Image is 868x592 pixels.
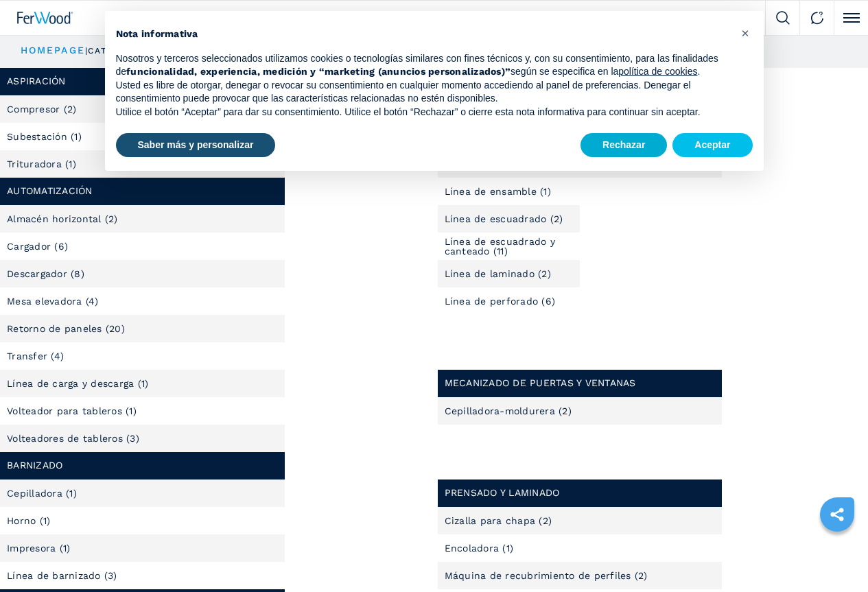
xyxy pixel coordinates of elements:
h2: Nota informativa [116,27,731,41]
button: Saber más y personalizar [116,133,276,158]
a: Aspiración [7,75,66,87]
span: × [741,25,749,41]
a: HOMEPAGE [21,45,85,56]
button: Rechazar [580,133,667,158]
a: política de cookies [618,66,697,77]
a: Impresora (1) [7,543,70,553]
button: Click to toggle menu [834,1,868,35]
span: | [85,46,88,56]
a: Mesa elevadora (4) [7,296,99,306]
a: Línea de escuadrado y canteado (11) [445,237,580,256]
a: Prensado y laminado [445,487,560,499]
a: Almacén horizontal (2) [7,214,118,224]
a: Mecanizado de puertas y ventanas [445,377,636,389]
button: Cerrar esta nota informativa [735,22,757,44]
a: Volteador para tableros (1) [7,406,137,416]
a: Línea de carga y descarga (1) [7,379,148,388]
strong: funcionalidad, experiencia, medición y “marketing (anuncios personalizados)” [126,66,511,77]
img: Ferwood [17,12,73,24]
a: Cepilladora-moldurera (2) [445,406,572,416]
a: Línea de barnizado (3) [7,571,117,580]
p: cat%C3%A1logo general [88,45,232,57]
a: Cizalla para chapa (2) [445,516,552,525]
a: Transfer (4) [7,351,64,361]
button: Aceptar [672,133,752,158]
p: Nosotros y terceros seleccionados utilizamos cookies o tecnologías similares con fines técnicos y... [116,52,731,79]
a: Horno (1) [7,516,50,525]
a: Cepilladora (1) [7,488,77,498]
a: Línea de escuadrado (2) [445,214,563,224]
a: Automatización [7,185,93,197]
a: Línea de laminado (2) [445,269,551,279]
a: Compresor (2) [7,104,76,114]
img: Contact us [810,11,824,25]
a: Línea de ensamble (1) [445,187,551,196]
a: Subestación (1) [7,132,82,141]
a: Descargador (8) [7,269,84,279]
a: Encoladora (1) [445,543,514,553]
a: Retorno de paneles (20) [7,324,125,333]
p: Usted es libre de otorgar, denegar o revocar su consentimiento en cualquier momento accediendo al... [116,79,731,106]
a: Volteadores de tableros (3) [7,434,139,443]
a: Máquina de recubrimiento de perfiles (2) [445,571,648,580]
a: Cargador (6) [7,241,68,251]
a: sharethis [820,497,854,532]
p: Utilice el botón “Aceptar” para dar su consentimiento. Utilice el botón “Rechazar” o cierre esta ... [116,106,731,119]
img: Search [776,11,790,25]
iframe: Chat [810,530,858,582]
a: Línea de perforado (6) [445,296,556,306]
a: Trituradora (1) [7,159,76,169]
a: Barnizado [7,460,62,471]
